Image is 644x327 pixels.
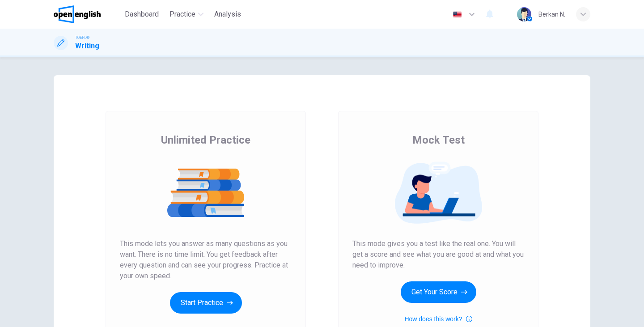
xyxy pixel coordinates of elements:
[121,6,162,22] button: Dashboard
[169,9,195,20] span: Practice
[161,133,250,147] span: Unlimited Practice
[120,238,292,281] span: This mode lets you answer as many questions as you want. There is no time limit. You get feedback...
[401,281,476,303] button: Get Your Score
[538,9,565,20] div: Berkan N.
[412,133,465,147] span: Mock Test
[214,9,241,20] span: Analysis
[211,6,245,22] button: Analysis
[75,41,99,51] h1: Writing
[125,9,159,20] span: Dashboard
[517,7,531,21] img: Profile picture
[166,6,207,22] button: Practice
[54,5,101,23] img: OpenEnglish logo
[404,314,472,324] button: How does this work?
[352,238,524,271] span: This mode gives you a test like the real one. You will get a score and see what you are good at a...
[75,34,89,41] span: TOEFL®
[54,5,121,23] a: OpenEnglish logo
[170,292,242,314] button: Start Practice
[452,11,463,18] img: en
